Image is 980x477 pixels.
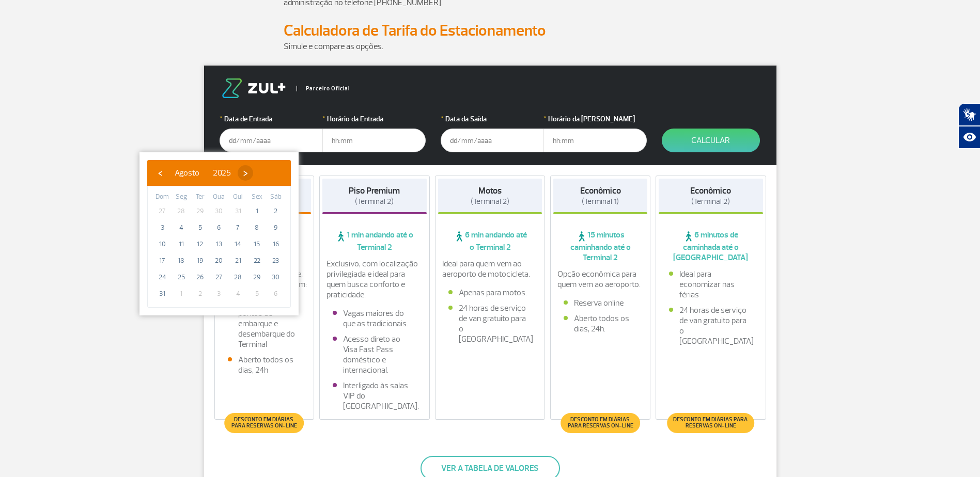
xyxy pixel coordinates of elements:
[154,219,170,236] span: 3
[220,114,323,124] label: Data de Entrada
[669,305,753,346] li: 24 horas de serviço de van gratuito para o [GEOGRAPHIC_DATA]
[441,129,544,152] input: dd/mm/aaaa
[230,203,246,219] span: 31
[230,417,299,429] span: Desconto em diárias para reservas on-line
[230,269,246,285] span: 28
[211,269,227,285] span: 27
[154,269,170,285] span: 24
[438,230,542,252] span: 6 min andando até o Terminal 2
[192,252,208,269] span: 19
[139,152,299,315] bs-datepicker-container: calendar
[557,269,643,290] p: Opção econômica para quem vem ao aeroporto.
[248,285,265,302] span: 5
[322,230,427,252] span: 1 min andando até o Terminal 2
[248,252,265,269] span: 22
[228,355,301,375] li: Aberto todos os dias, 24h
[442,259,538,279] p: Ideal para quem vem ao aeroporto de motocicleta.
[441,114,544,124] label: Data da Saída
[553,230,647,263] span: 15 minutos caminhando até o Terminal 2
[175,168,199,178] span: Agosto
[173,252,190,269] span: 18
[238,165,253,181] button: ›
[154,285,170,302] span: 31
[326,259,423,300] p: Exclusivo, com localização privilegiada e ideal para quem busca conforto e praticidade.
[659,230,763,263] span: 6 minutos de caminhada até o [GEOGRAPHIC_DATA]
[958,103,980,126] button: Abrir tradutor de língua de sinais.
[228,298,301,349] li: Fácil acesso aos pontos de embarque e desembarque do Terminal
[210,192,229,203] th: weekday
[958,126,980,149] button: Abrir recursos assistivos.
[268,203,284,219] span: 2
[211,219,227,236] span: 6
[154,203,170,219] span: 27
[152,165,168,181] button: ‹
[228,192,247,203] th: weekday
[248,203,265,219] span: 1
[333,308,416,329] li: Vagas maiores do que as tradicionais.
[154,236,170,252] span: 10
[213,168,231,178] span: 2025
[220,78,288,98] img: logo-zul.png
[958,103,980,149] div: Plugin de acessibilidade da Hand Talk.
[322,114,426,124] label: Horário da Entrada
[266,192,285,203] th: weekday
[355,197,394,206] span: (Terminal 2)
[192,203,208,219] span: 29
[248,236,265,252] span: 15
[152,166,253,177] bs-datepicker-navigation-view: ​ ​ ​
[672,417,749,429] span: Desconto em diárias para reservas on-line
[173,219,190,236] span: 4
[211,285,227,302] span: 3
[564,298,637,308] li: Reserva online
[297,86,350,91] span: Parceiro Oficial
[211,252,227,269] span: 20
[191,192,210,203] th: weekday
[173,285,190,302] span: 1
[564,313,637,334] li: Aberto todos os dias, 24h.
[690,185,731,196] strong: Econômico
[211,203,227,219] span: 30
[173,203,190,219] span: 28
[230,219,246,236] span: 7
[284,21,697,40] h2: Calculadora de Tarifa do Estacionamento
[582,197,619,206] span: (Terminal 1)
[192,236,208,252] span: 12
[478,185,502,196] strong: Motos
[230,236,246,252] span: 14
[580,185,621,196] strong: Econômico
[448,288,532,298] li: Apenas para motos.
[206,165,238,181] button: 2025
[173,269,190,285] span: 25
[220,129,323,152] input: dd/mm/aaaa
[268,269,284,285] span: 30
[268,252,284,269] span: 23
[566,417,634,429] span: Desconto em diárias para reservas on-line
[211,236,227,252] span: 13
[543,114,647,124] label: Horário da [PERSON_NAME]
[230,285,246,302] span: 4
[322,129,426,152] input: hh:mm
[669,269,753,300] li: Ideal para economizar nas férias
[268,219,284,236] span: 9
[268,285,284,302] span: 6
[168,165,206,181] button: Agosto
[153,192,172,203] th: weekday
[248,219,265,236] span: 8
[154,252,170,269] span: 17
[349,185,400,196] strong: Piso Premium
[172,192,191,203] th: weekday
[192,219,208,236] span: 5
[268,236,284,252] span: 16
[247,192,267,203] th: weekday
[662,129,760,152] button: Calcular
[192,285,208,302] span: 2
[173,236,190,252] span: 11
[333,334,416,375] li: Acesso direto ao Visa Fast Pass doméstico e internacional.
[448,303,532,344] li: 24 horas de serviço de van gratuito para o [GEOGRAPHIC_DATA]
[471,197,509,206] span: (Terminal 2)
[691,197,730,206] span: (Terminal 2)
[230,252,246,269] span: 21
[284,40,697,53] p: Simule e compare as opções.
